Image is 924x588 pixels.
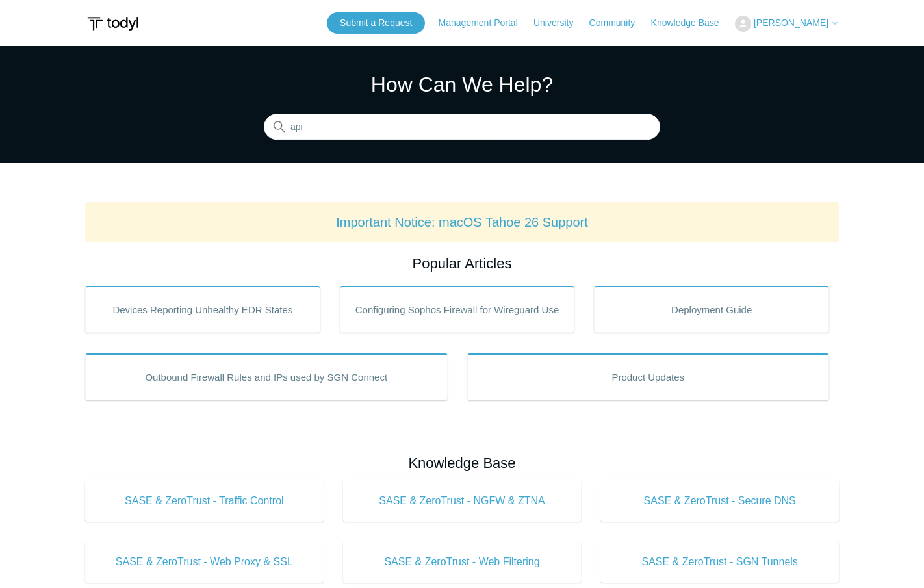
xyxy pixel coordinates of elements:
[600,480,839,522] a: SASE & ZeroTrust - Secure DNS
[264,69,660,100] h1: How Can We Help?
[85,253,839,274] h2: Popular Articles
[651,16,732,30] a: Knowledge Base
[85,480,324,522] a: SASE & ZeroTrust - Traffic Control
[105,554,304,570] span: SASE & ZeroTrust - Web Proxy & SSL
[264,114,660,140] input: Search
[343,541,582,583] a: SASE & ZeroTrust - Web Filtering
[363,493,562,509] span: SASE & ZeroTrust - NGFW & ZTNA
[85,286,320,333] a: Devices Reporting Unhealthy EDR States
[533,16,586,30] a: University
[85,541,324,583] a: SASE & ZeroTrust - Web Proxy & SSL
[754,18,828,28] span: [PERSON_NAME]
[467,353,830,400] a: Product Updates
[85,12,140,36] img: Todyl Support Center Help Center home page
[343,480,582,522] a: SASE & ZeroTrust - NGFW & ZTNA
[589,16,648,30] a: Community
[85,353,448,400] a: Outbound Firewall Rules and IPs used by SGN Connect
[363,554,562,570] span: SASE & ZeroTrust - Web Filtering
[735,16,839,32] button: [PERSON_NAME]
[327,12,425,34] a: Submit a Request
[620,493,819,509] span: SASE & ZeroTrust - Secure DNS
[439,16,531,30] a: Management Portal
[340,286,575,333] a: Configuring Sophos Firewall for Wireguard Use
[336,215,588,229] a: Important Notice: macOS Tahoe 26 Support
[105,493,304,509] span: SASE & ZeroTrust - Traffic Control
[620,554,819,570] span: SASE & ZeroTrust - SGN Tunnels
[594,286,829,333] a: Deployment Guide
[85,452,839,474] h2: Knowledge Base
[600,541,839,583] a: SASE & ZeroTrust - SGN Tunnels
